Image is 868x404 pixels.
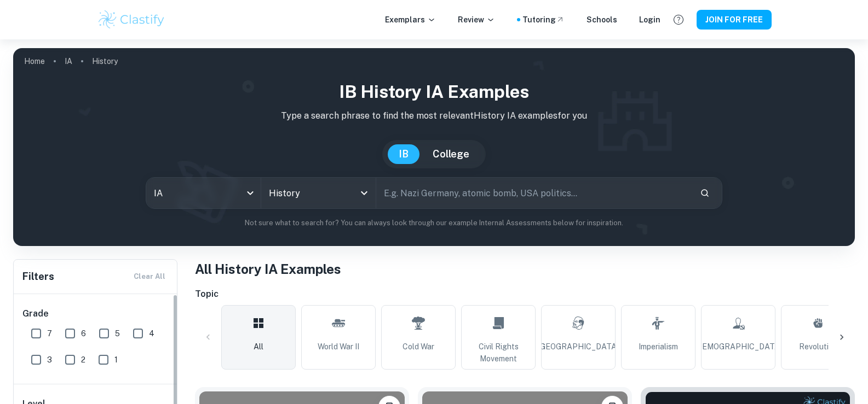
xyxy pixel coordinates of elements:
[466,341,531,365] span: Civil Rights Movement
[357,185,372,201] button: Open
[22,218,846,229] p: Not sure what to search for? You can always look through our example Internal Assessments below f...
[669,10,688,29] button: Help and Feedback
[458,14,495,26] p: Review
[24,54,45,69] a: Home
[22,109,846,122] p: Type a search phrase to find the most relevant History IA examples for you
[13,48,855,246] img: profile cover
[254,341,263,353] span: All
[92,55,118,67] p: History
[22,307,169,320] h6: Grade
[799,341,837,353] span: Revolution
[403,341,434,353] span: Cold War
[522,14,565,26] a: Tutoring
[318,341,359,353] span: World War II
[149,327,154,339] span: 4
[697,10,772,30] button: JOIN FOR FREE
[195,288,855,301] h6: Topic
[694,341,782,353] span: [DEMOGRAPHIC_DATA]
[587,14,617,26] a: Schools
[47,354,52,366] span: 3
[695,184,714,202] button: Search
[422,144,480,164] button: College
[639,341,678,353] span: Imperialism
[639,14,660,26] a: Login
[81,327,86,339] span: 6
[146,178,261,208] div: IA
[376,178,691,208] input: E.g. Nazi Germany, atomic bomb, USA politics...
[97,9,166,31] img: Clastify logo
[114,354,118,366] span: 1
[81,354,85,366] span: 2
[115,327,120,339] span: 5
[538,341,619,353] span: [GEOGRAPHIC_DATA]
[22,79,846,105] h1: IB History IA examples
[22,269,54,284] h6: Filters
[195,259,855,279] h1: All History IA Examples
[47,327,52,339] span: 7
[388,144,419,164] button: IB
[65,54,72,69] a: IA
[385,14,436,26] p: Exemplars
